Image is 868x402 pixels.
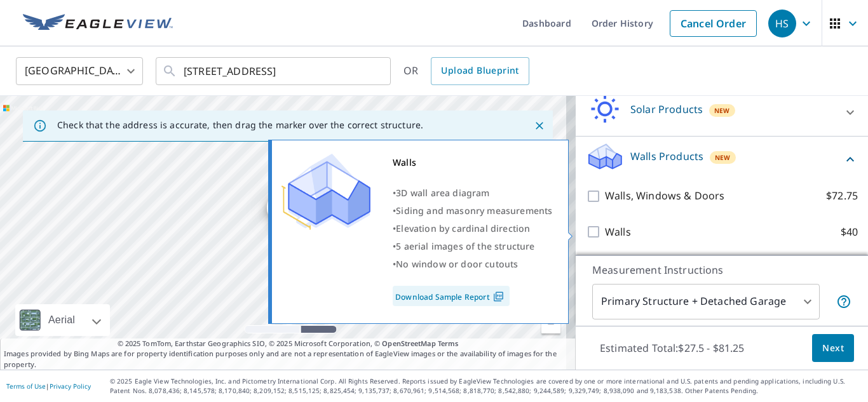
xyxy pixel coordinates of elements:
[590,334,755,362] p: Estimated Total: $27.5 - $81.25
[393,154,552,171] div: Walls
[630,102,703,117] p: Solar Products
[812,334,854,363] button: Next
[630,149,703,164] p: Walls Products
[393,255,552,273] div: •
[592,262,851,278] p: Measurement Instructions
[841,224,858,240] p: $40
[57,119,423,131] p: Check that the address is accurate, then drag the marker over the correct structure.
[396,187,489,199] span: 3D wall area diagram
[592,284,820,319] div: Primary Structure + Detached Garage
[836,294,851,309] span: Your report will include the primary structure and a detached garage if one exists.
[44,304,79,336] div: Aerial
[382,338,435,348] a: OpenStreetMap
[15,304,110,336] div: Aerial
[50,382,91,391] a: Privacy Policy
[715,152,731,163] span: New
[396,204,552,217] span: Siding and masonry measurements
[403,57,529,85] div: OR
[393,220,552,238] div: •
[396,258,518,270] span: No window or door cutouts
[531,117,548,134] button: Close
[396,222,530,234] span: Elevation by cardinal direction
[670,10,757,37] a: Cancel Order
[441,63,519,79] span: Upload Blueprint
[393,202,552,220] div: •
[714,105,730,116] span: New
[118,338,459,349] span: © 2025 TomTom, Earthstar Geographics SIO, © 2025 Microsoft Corporation, ©
[396,240,534,252] span: 5 aerial images of the structure
[6,382,91,390] p: |
[16,53,143,89] div: [GEOGRAPHIC_DATA]
[822,340,844,356] span: Next
[605,188,724,204] p: Walls, Windows & Doors
[393,184,552,202] div: •
[438,338,459,348] a: Terms
[110,377,862,396] p: © 2025 Eagle View Technologies, Inc. and Pictometry International Corp. All Rights Reserved. Repo...
[605,224,631,240] p: Walls
[267,191,300,231] div: Dropped pin, building 1, Residential property, 5846 Constitution Ave Gurnee, IL 60031
[6,382,46,391] a: Terms of Use
[826,188,858,204] p: $72.75
[768,10,796,37] div: HS
[393,238,552,255] div: •
[184,53,365,89] input: Search by address or latitude-longitude
[23,14,173,33] img: EV Logo
[586,142,858,178] div: Walls ProductsNew
[431,57,529,85] a: Upload Blueprint
[281,154,370,230] img: Premium
[586,95,858,131] div: Solar ProductsNew
[490,291,507,302] img: Pdf Icon
[393,286,510,306] a: Download Sample Report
